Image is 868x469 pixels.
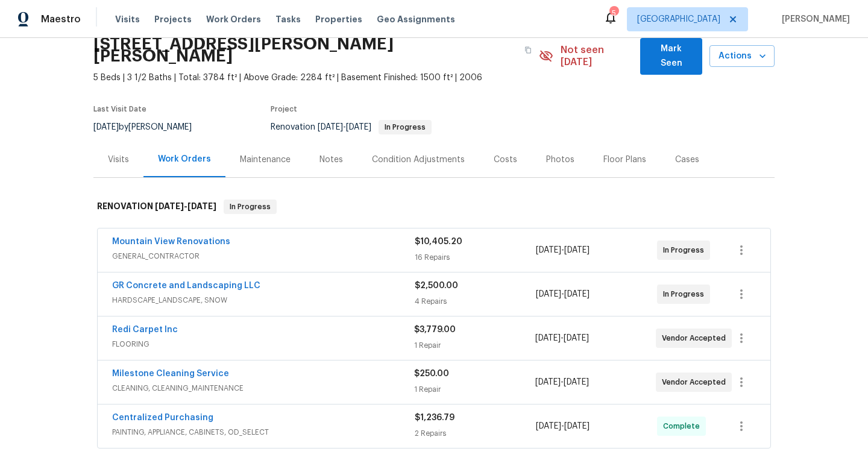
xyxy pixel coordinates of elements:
div: Notes [319,154,343,166]
span: In Progress [663,288,709,300]
span: Last Visit Date [93,105,146,113]
span: [DATE] [187,202,216,210]
span: - [535,376,589,388]
span: - [536,244,590,256]
span: - [535,332,589,344]
h6: RENOVATION [97,200,216,214]
span: $3,779.00 [414,326,456,334]
div: Visits [108,154,129,166]
a: Redi Carpet Inc [112,326,178,334]
span: - [536,420,590,432]
a: Milestone Cleaning Service [112,370,229,378]
span: [DATE] [536,246,561,254]
span: [DATE] [564,246,590,254]
span: $10,405.20 [415,238,462,246]
span: Actions [719,49,765,64]
span: HARDSCAPE_LANDSCAPE, SNOW [112,294,415,306]
span: Renovation [271,123,432,131]
div: Condition Adjustments [372,154,465,166]
span: - [536,288,590,300]
span: Tasks [275,15,301,24]
span: [DATE] [564,422,590,430]
div: Cases [675,154,699,166]
span: Mark Seen [650,42,693,71]
div: 16 Repairs [415,251,536,263]
span: Geo Assignments [377,13,455,25]
span: $2,500.00 [415,282,458,290]
span: Vendor Accepted [662,376,731,388]
a: Centralized Purchasing [112,414,213,422]
span: Projects [154,13,192,25]
span: [DATE] [535,334,561,342]
span: CLEANING, CLEANING_MAINTENANCE [112,382,414,394]
span: [DATE] [536,422,561,430]
a: GR Concrete and Landscaping LLC [112,282,260,290]
button: Copy Address [517,39,539,61]
button: Mark Seen [640,38,702,75]
span: Maestro [41,13,81,25]
h2: [STREET_ADDRESS][PERSON_NAME][PERSON_NAME] [93,38,517,62]
div: Work Orders [158,153,211,165]
button: Actions [709,45,775,68]
span: $250.00 [414,370,449,378]
span: - [318,123,371,131]
div: 5 [609,7,618,19]
div: 1 Repair [414,339,535,351]
div: Maintenance [240,154,291,166]
span: Complete [663,420,705,432]
span: [DATE] [564,378,589,386]
span: [DATE] [93,123,119,131]
div: RENOVATION [DATE]-[DATE]In Progress [93,187,775,226]
span: Not seen [DATE] [561,44,634,68]
span: Work Orders [206,13,261,25]
span: [DATE] [318,123,343,131]
div: Costs [494,154,517,166]
span: [GEOGRAPHIC_DATA] [637,13,720,25]
span: [DATE] [564,334,589,342]
span: [DATE] [564,290,590,298]
span: [DATE] [536,290,561,298]
div: Floor Plans [603,154,646,166]
div: 2 Repairs [415,427,536,439]
span: [DATE] [346,123,371,131]
span: GENERAL_CONTRACTOR [112,250,415,262]
div: by [PERSON_NAME] [93,120,206,134]
span: In Progress [663,244,709,256]
span: Vendor Accepted [662,332,731,344]
span: Visits [115,13,140,25]
span: [DATE] [535,378,561,386]
div: 4 Repairs [415,295,536,307]
span: Project [271,105,297,113]
span: FLOORING [112,338,414,350]
span: [DATE] [155,202,184,210]
span: [PERSON_NAME] [777,13,850,25]
span: PAINTING, APPLIANCE, CABINETS, OD_SELECT [112,426,415,438]
div: Photos [546,154,574,166]
span: Properties [315,13,362,25]
a: Mountain View Renovations [112,238,230,246]
span: In Progress [225,201,275,213]
span: - [155,202,216,210]
span: In Progress [380,124,430,131]
span: $1,236.79 [415,414,454,422]
span: 5 Beds | 3 1/2 Baths | Total: 3784 ft² | Above Grade: 2284 ft² | Basement Finished: 1500 ft² | 2006 [93,72,539,84]
div: 1 Repair [414,383,535,395]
